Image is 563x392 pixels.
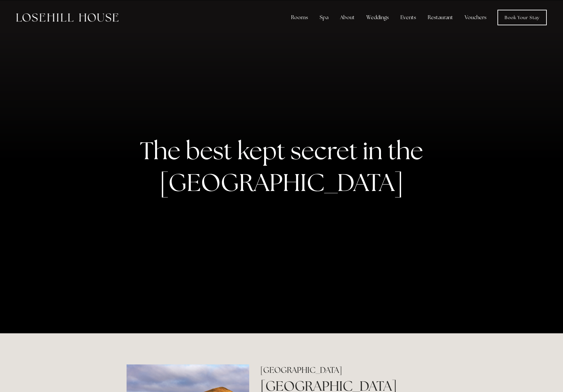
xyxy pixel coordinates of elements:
div: About [335,11,360,24]
img: Losehill House [16,13,118,22]
div: Restaurant [422,11,458,24]
div: Spa [314,11,334,24]
strong: The best kept secret in the [GEOGRAPHIC_DATA] [140,135,428,198]
a: Vouchers [459,11,492,24]
a: Book Your Stay [497,10,547,25]
h2: [GEOGRAPHIC_DATA] [260,364,436,376]
div: Rooms [286,11,313,24]
div: Events [395,11,421,24]
div: Weddings [361,11,394,24]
